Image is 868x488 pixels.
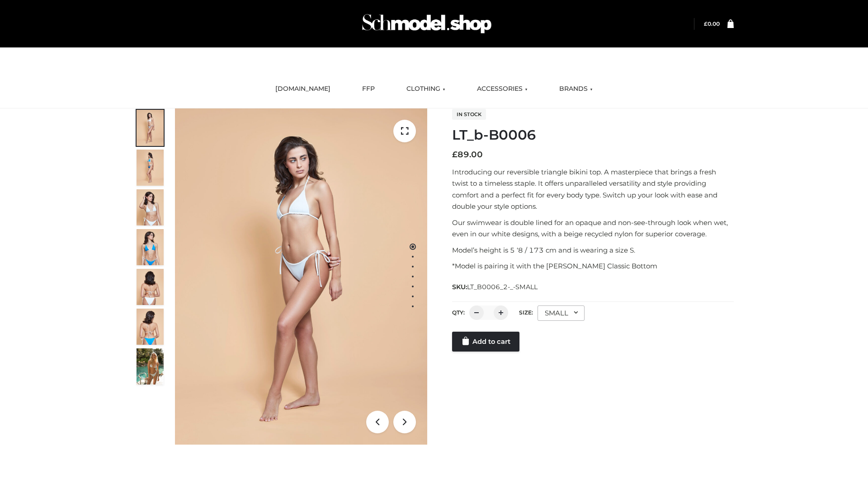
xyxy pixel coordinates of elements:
span: In stock [452,109,486,120]
a: [DOMAIN_NAME] [269,79,337,99]
bdi: 0.00 [704,20,720,27]
div: SMALL [538,305,585,321]
bdi: 89.00 [452,150,483,160]
img: ArielClassicBikiniTop_CloudNine_AzureSky_OW114ECO_8-scaled.jpg [137,309,164,345]
h1: LT_b-B0006 [452,127,734,143]
a: BRANDS [552,79,599,99]
a: FFP [355,79,382,99]
span: £ [704,20,708,27]
label: Size: [519,309,533,316]
img: Arieltop_CloudNine_AzureSky2.jpg [137,348,164,385]
img: Schmodel Admin 964 [359,6,495,42]
img: ArielClassicBikiniTop_CloudNine_AzureSky_OW114ECO_2-scaled.jpg [137,150,164,186]
span: LT_B0006_2-_-SMALL [467,283,538,291]
a: £0.00 [704,20,720,27]
p: Our swimwear is double lined for an opaque and non-see-through look when wet, even in our white d... [452,217,734,240]
img: ArielClassicBikiniTop_CloudNine_AzureSky_OW114ECO_1-scaled.jpg [137,110,164,146]
a: Add to cart [452,332,519,352]
span: SKU: [452,282,538,292]
p: *Model is pairing it with the [PERSON_NAME] Classic Bottom [452,260,734,272]
img: ArielClassicBikiniTop_CloudNine_AzureSky_OW114ECO_7-scaled.jpg [137,269,164,305]
label: QTY: [452,309,465,316]
a: ACCESSORIES [470,79,534,99]
p: Model’s height is 5 ‘8 / 173 cm and is wearing a size S. [452,244,734,256]
img: ArielClassicBikiniTop_CloudNine_AzureSky_OW114ECO_1 [175,108,427,445]
img: ArielClassicBikiniTop_CloudNine_AzureSky_OW114ECO_3-scaled.jpg [137,189,164,225]
p: Introducing our reversible triangle bikini top. A masterpiece that brings a fresh twist to a time... [452,166,734,212]
a: CLOTHING [400,79,452,99]
span: £ [452,150,458,160]
img: ArielClassicBikiniTop_CloudNine_AzureSky_OW114ECO_4-scaled.jpg [137,229,164,265]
